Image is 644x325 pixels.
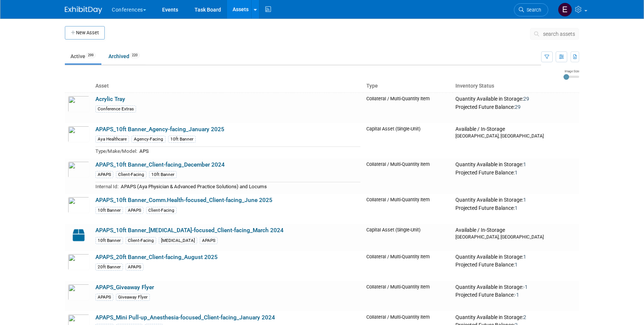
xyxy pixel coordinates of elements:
[126,207,143,214] div: APAPS
[95,314,275,321] a: APAPS_Mini Pull-up_Anesthesia-focused_Client-facing_January 2024
[95,284,154,291] a: APAPS_Giveaway Flyer
[103,49,145,63] a: Archived220
[119,182,360,191] td: APAPS (Aya Physician & Advanced Practice Solutions) and Locums
[95,96,125,102] a: Acrylic Tray
[149,171,177,178] div: 10ft Banner
[95,126,224,133] a: APAPS_10ft Banner_Agency-facing_January 2025
[65,26,105,40] button: New Asset
[363,92,452,123] td: Collateral / Multi-Quantity Item
[65,6,102,14] img: ExhibitDay
[530,28,579,40] button: search assets
[68,227,89,243] img: Capital-Asset-Icon-2.png
[116,171,146,178] div: Client-Facing
[95,294,113,301] div: APAPS
[515,170,518,176] span: 1
[563,69,579,73] div: Image Size
[455,254,576,261] div: Quantity Available in Storage:
[95,147,137,155] td: Type/Make/Model:
[92,80,363,92] th: Asset
[514,3,548,16] a: Search
[95,264,123,271] div: 20ft Banner
[455,96,576,102] div: Quantity Available in Storage:
[455,290,576,299] div: Projected Future Balance:
[515,262,518,268] span: 1
[168,136,196,143] div: 10ft Banner
[95,136,129,143] div: Aya Healthcare
[363,281,452,311] td: Collateral / Multi-Quantity Item
[126,237,156,244] div: Client-Facing
[95,182,119,191] td: Internal Id:
[455,260,576,268] div: Projected Future Balance:
[363,251,452,281] td: Collateral / Multi-Quantity Item
[95,237,123,244] div: 10ft Banner
[95,171,113,178] div: APAPS
[363,80,452,92] th: Type
[363,123,452,158] td: Capital Asset (Single-Unit)
[146,207,177,214] div: Client-Facing
[363,224,452,251] td: Capital Asset (Single-Unit)
[455,102,576,111] div: Projected Future Balance:
[455,133,576,139] div: [GEOGRAPHIC_DATA], [GEOGRAPHIC_DATA]
[86,53,96,58] span: 299
[523,96,529,102] span: 29
[558,3,572,17] img: Erin Anderson
[455,168,576,176] div: Projected Future Balance:
[455,197,576,203] div: Quantity Available in Storage:
[95,227,284,234] a: APAPS_10ft Banner_[MEDICAL_DATA]-focused_Client-facing_March 2024
[363,158,452,194] td: Collateral / Multi-Quantity Item
[95,197,272,203] a: APAPS_10ft Banner_Comm.Health-focused_Client-facing_June 2025
[455,284,576,291] div: Quantity Available in Storage:
[95,105,136,113] div: Conference Extras
[524,7,541,13] span: Search
[95,254,218,261] a: APAPS_20ft Banner_Client-facing_August 2025
[523,254,526,260] span: 1
[455,227,576,234] div: Available / In-Storage
[515,104,521,110] span: 29
[65,49,101,63] a: Active299
[159,237,197,244] div: [MEDICAL_DATA]
[523,314,526,320] span: 2
[515,292,519,298] span: -1
[543,31,575,37] span: search assets
[116,294,150,301] div: Giveaway Flyer
[455,126,576,133] div: Available / In-Storage
[132,136,165,143] div: Agency-Facing
[523,284,528,290] span: -1
[523,161,526,167] span: 1
[455,161,576,168] div: Quantity Available in Storage:
[137,147,360,155] td: APS
[130,53,140,58] span: 220
[455,203,576,212] div: Projected Future Balance:
[126,264,143,271] div: APAPS
[200,237,218,244] div: APAPS
[95,161,225,168] a: APAPS_10ft Banner_Client-facing_December 2024
[455,314,576,321] div: Quantity Available in Storage:
[455,234,576,240] div: [GEOGRAPHIC_DATA], [GEOGRAPHIC_DATA]
[95,207,123,214] div: 10ft Banner
[523,197,526,203] span: 1
[363,194,452,224] td: Collateral / Multi-Quantity Item
[515,205,518,211] span: 1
